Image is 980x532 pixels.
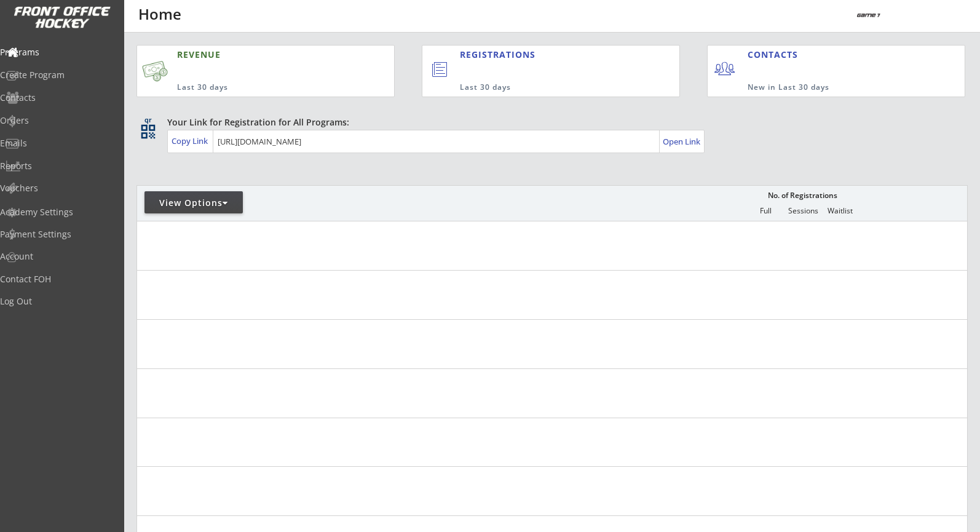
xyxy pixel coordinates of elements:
[765,191,841,200] div: No. of Registrations
[748,207,784,215] div: Full
[822,207,859,215] div: Waitlist
[140,116,155,124] div: qr
[663,133,701,150] a: Open Link
[460,49,623,61] div: REGISTRATIONS
[144,197,243,209] div: View Options
[177,82,335,93] div: Last 30 days
[460,82,630,93] div: Last 30 days
[167,116,930,129] div: Your Link for Registration for All Programs:
[748,49,804,61] div: CONTACTS
[748,82,908,93] div: New in Last 30 days
[177,49,335,61] div: REVENUE
[172,135,210,146] div: Copy Link
[663,137,701,147] div: Open Link
[785,207,822,215] div: Sessions
[139,122,157,141] button: qr_code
